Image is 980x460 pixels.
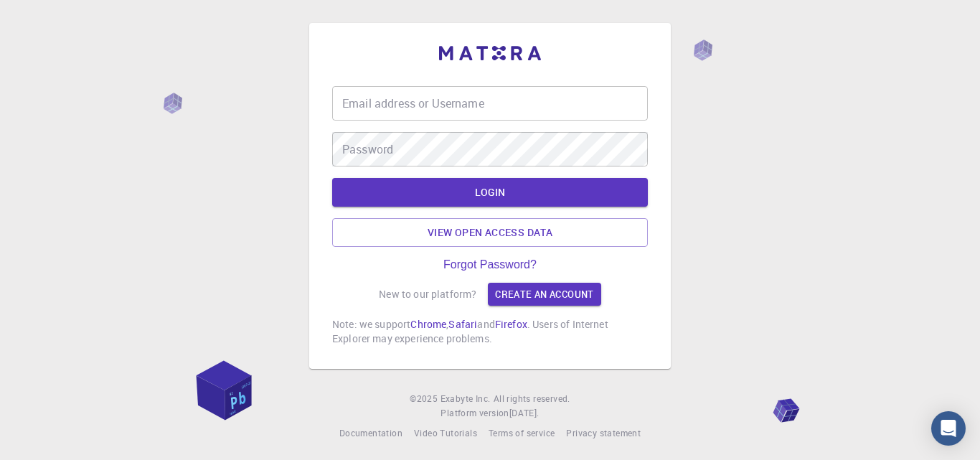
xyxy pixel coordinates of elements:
[509,407,540,418] span: [DATE] .
[414,426,477,441] a: Video Tutorials
[931,411,966,446] div: Open Intercom Messenger
[448,317,477,331] a: Safari
[495,317,527,331] a: Firefox
[440,393,491,404] span: Exabyte Inc.
[509,406,540,421] a: [DATE].
[379,287,476,301] p: New to our platform?
[339,426,402,441] a: Documentation
[489,427,555,438] span: Terms of service
[488,283,600,306] a: Create an account
[440,406,509,421] span: Platform version
[332,218,648,247] a: View open access data
[410,317,446,331] a: Chrome
[332,317,648,346] p: Note: we support , and . Users of Internet Explorer may experience problems.
[410,392,440,406] span: © 2025
[443,258,537,271] a: Forgot Password?
[414,427,477,438] span: Video Tutorials
[489,426,555,441] a: Terms of service
[339,427,402,438] span: Documentation
[440,392,491,406] a: Exabyte Inc.
[494,392,570,406] span: All rights reserved.
[566,427,641,438] span: Privacy statement
[566,426,641,441] a: Privacy statement
[332,178,648,207] button: LOGIN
